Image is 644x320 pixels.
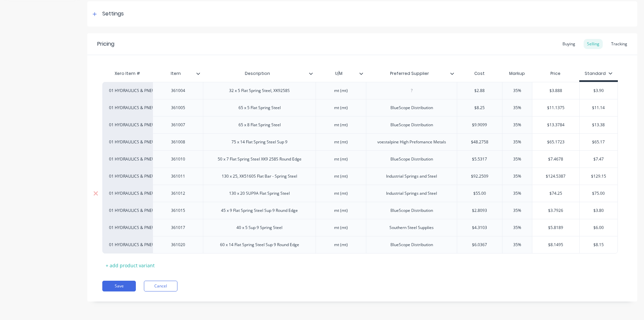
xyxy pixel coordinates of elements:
div: 75 x 14 Flat Spring Steel Sup 9 [226,138,293,146]
div: 35% [500,236,534,253]
div: 361005 [161,103,195,112]
div: $11.1375 [532,99,579,116]
div: $65.1723 [532,134,579,150]
div: Standard [585,71,612,77]
div: BlueScope Distribution [385,240,438,249]
div: voestalpine High Prefomance Metals [372,138,451,146]
div: 01 HYDRAULICS & PNEUMATICS [109,225,146,231]
div: 01 HYDRAULICS & PNEUMATICS36101740 x 5 Sup 9 Spring Steelmt (mt)Southern Steel Supplies$4.310335%... [102,219,618,236]
div: $13.3784 [532,117,579,133]
div: 35% [500,117,534,133]
div: mt (mt) [324,223,358,232]
div: Tracking [608,39,631,49]
div: 35% [500,99,534,116]
div: 01 HYDRAULICS & PNEUMATICS36100765 x 8 Flat Spring Steelmt (mt)BlueScope Distribution$9.909935%$1... [102,116,618,133]
div: Cost [457,67,502,80]
div: 01 HYDRAULICS & PNEUMATICS361012130 x 20 SUP9A Flat Spring Steelmt (mt)Industrial Springs and Ste... [102,185,618,202]
div: 60 x 14 Flat Spring Steel Sup 9 Round Edge [215,240,305,249]
div: 01 HYDRAULICS & PNEUMATICS36100565 x 5 Flat Spring Steelmt (mt)BlueScope Distribution$8.2535%$11.... [102,99,618,116]
div: mt (mt) [324,240,358,249]
div: $2.8093 [457,202,502,219]
div: 01 HYDRAULICS & PNEUMATICS [109,173,146,179]
div: 361011 [161,172,195,181]
div: 01 HYDRAULICS & PNEUMATICS [109,208,146,214]
div: 01 HYDRAULICS & PNEUMATICS361011130 x 25, XK5160S Flat Bar - Spring Steelmt (mt)Industrial Spring... [102,168,618,185]
div: 45 x 9 Flat Spring Steel Sup 9 Round Edge [216,206,303,215]
div: 35% [500,202,534,219]
div: Item [153,65,199,82]
div: 361007 [161,121,195,129]
div: $74.25 [532,185,579,202]
div: 01 HYDRAULICS & PNEUMATICS36102060 x 14 Flat Spring Steel Sup 9 Round Edgemt (mt)BlueScope Distri... [102,236,618,254]
div: BlueScope Distribution [385,121,438,129]
div: Pricing [97,40,114,48]
div: Selling [584,39,603,49]
div: 40 x 5 Sup 9 Spring Steel [231,223,288,232]
div: $7.4678 [532,151,579,168]
div: $5.8189 [532,219,579,236]
div: 65 x 8 Flat Spring Steel [233,121,286,129]
div: 361012 [161,189,195,198]
div: $7.47 [580,151,618,168]
div: BlueScope Distribution [385,206,438,215]
div: $129.15 [580,168,618,185]
div: 361008 [161,138,195,146]
div: $92.2509 [457,168,502,185]
div: U/M [316,67,366,80]
div: mt (mt) [324,103,358,112]
div: $4.3103 [457,219,502,236]
div: $75.00 [580,185,618,202]
div: $3.888 [532,82,579,99]
button: Cancel [144,281,177,291]
div: 361004 [161,86,195,95]
div: $8.25 [457,99,502,116]
div: 35% [500,82,534,99]
div: Preferred Supplier [366,65,453,82]
div: U/M [316,65,362,82]
div: Price [532,67,579,80]
div: 65 x 5 Flat Spring Steel [233,103,286,112]
div: $65.17 [580,134,618,150]
div: 01 HYDRAULICS & PNEUMATICS [109,156,146,162]
div: mt (mt) [324,189,358,198]
div: 35% [500,185,534,202]
div: 50 x 7 Flat Spring Steel XK9 258S Round Edge [212,155,307,164]
div: $55.00 [457,185,502,202]
div: mt (mt) [324,86,358,95]
div: 01 HYDRAULICS & PNEUMATICS36101545 x 9 Flat Spring Steel Sup 9 Round Edgemt (mt)BlueScope Distrib... [102,202,618,219]
div: $3.7926 [532,202,579,219]
div: mt (mt) [324,206,358,215]
div: 01 HYDRAULICS & PNEUMATICS [109,190,146,196]
div: $48.2758 [457,134,502,150]
div: 361015 [161,206,195,215]
div: Description [203,65,312,82]
div: Southern Steel Supplies [384,223,439,232]
div: 361010 [161,155,195,164]
div: Industrial Springs and Steel [381,189,442,198]
div: mt (mt) [324,138,358,146]
div: mt (mt) [324,155,358,164]
div: Markup [502,67,532,80]
div: mt (mt) [324,121,358,129]
div: 130 x 25, XK5160S Flat Bar - Spring Steel [216,172,303,181]
div: BlueScope Distribution [385,103,438,112]
div: mt (mt) [324,172,358,181]
div: Item [153,67,203,80]
div: 35% [500,151,534,168]
div: 130 x 20 SUP9A Flat Spring Steel [224,189,295,198]
div: Xero Item # [102,67,153,80]
div: Industrial Springs and Steel [381,172,442,181]
div: $2.88 [457,82,502,99]
div: 35% [500,168,534,185]
div: Preferred Supplier [366,67,457,80]
div: 01 HYDRAULICS & PNEUMATICS [109,105,146,111]
div: $3.80 [580,202,618,219]
div: $8.15 [580,236,618,253]
div: $8.1495 [532,236,579,253]
div: 361020 [161,240,195,249]
div: $9.9099 [457,117,502,133]
div: Description [203,67,316,80]
div: + add product variant [102,260,158,271]
div: 01 HYDRAULICS & PNEUMATICS [109,242,146,248]
div: Settings [102,10,124,18]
